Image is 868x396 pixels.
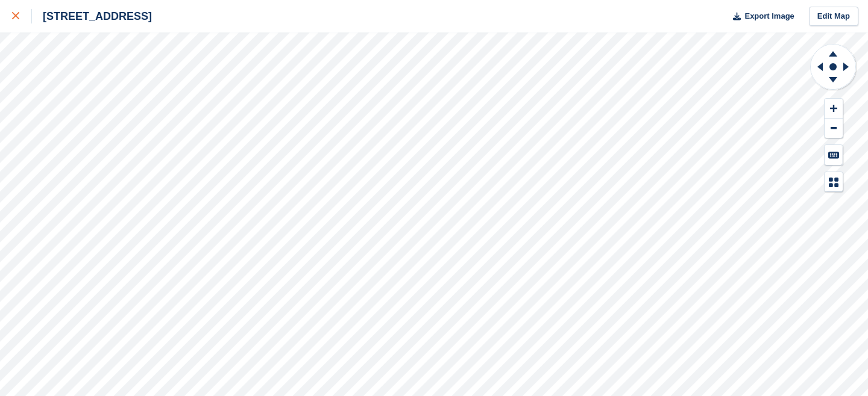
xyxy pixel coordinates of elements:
button: Map Legend [825,172,843,192]
button: Export Image [726,7,794,26]
span: Export Image [744,10,794,22]
button: Zoom Out [825,119,843,138]
div: [STREET_ADDRESS] [32,9,152,23]
a: Edit Map [809,7,858,26]
button: Zoom In [825,99,843,119]
button: Keyboard Shortcuts [825,145,843,165]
